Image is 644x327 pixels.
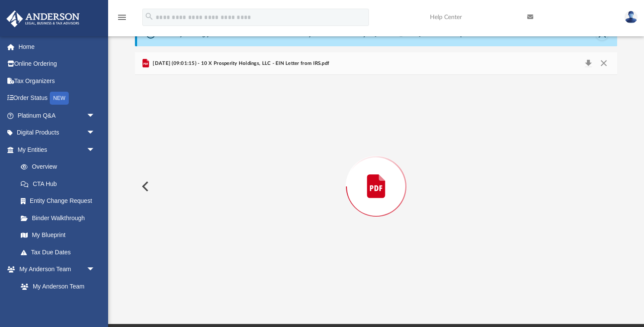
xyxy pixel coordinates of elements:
a: Entity Change Request [12,192,108,210]
button: Previous File [135,174,154,199]
span: arrow_drop_down [87,124,104,142]
a: Home [6,38,108,55]
a: My Anderson Teamarrow_drop_down [6,261,104,278]
a: My Anderson Team [12,278,99,295]
span: arrow_drop_down [87,107,104,125]
a: Digital Productsarrow_drop_down [6,124,108,141]
a: Tax Organizers [6,72,108,90]
a: menu [117,16,127,22]
span: [DATE] (09:01:15) - 10 X Prosperity Holdings, LLC - EIN Letter from IRS.pdf [151,60,329,67]
a: Anderson System [12,295,104,312]
a: CTA Hub [12,175,108,192]
a: Online Ordering [6,55,108,73]
a: My Blueprint [12,227,104,244]
a: Order StatusNEW [6,90,108,107]
img: User Pic [625,11,638,23]
i: search [144,12,154,21]
a: Platinum Q&Aarrow_drop_down [6,107,108,124]
a: My Entitiesarrow_drop_down [6,141,108,158]
div: NEW [50,92,69,105]
span: arrow_drop_down [87,141,104,159]
img: Anderson Advisors Platinum Portal [4,10,82,27]
div: Preview [135,52,617,298]
a: Overview [12,158,108,176]
span: arrow_drop_down [87,261,104,279]
i: menu [117,12,127,22]
a: Binder Walkthrough [12,209,108,227]
button: Download [580,58,596,70]
a: Tax Due Dates [12,244,108,261]
button: Close [596,58,612,70]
